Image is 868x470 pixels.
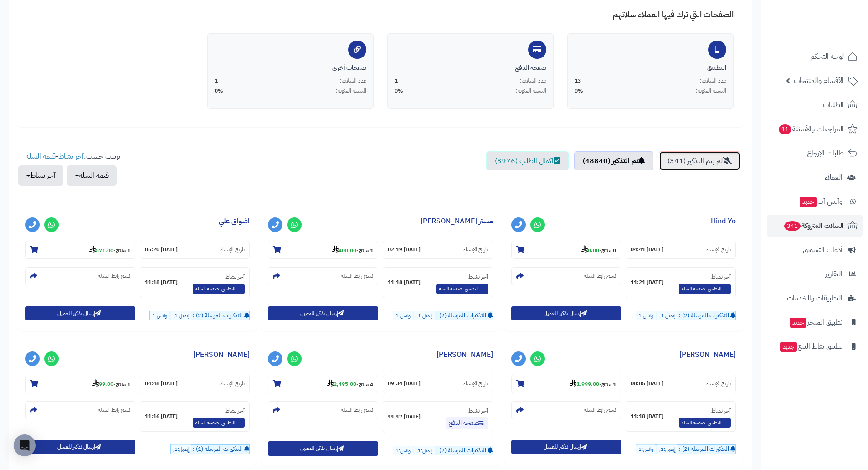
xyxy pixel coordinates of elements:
[511,440,621,454] button: إرسال تذكير للعميل
[706,380,731,387] small: تاريخ الإنشاء
[778,124,792,134] span: 11
[570,379,616,388] small: -
[341,406,373,414] small: نسخ رابط السلة
[631,246,663,253] strong: [DATE] 04:41
[225,273,245,281] small: آخر نشاط
[520,77,546,85] span: عدد السلات:
[116,380,130,388] strong: 1 منتج
[220,380,245,387] small: تاريخ الإنشاء
[25,306,135,320] button: إرسال تذكير للعميل
[570,380,599,388] strong: 1,999.00
[767,263,863,285] a: التقارير
[806,16,859,35] img: logo-2.png
[711,407,731,415] small: آخر نشاط
[67,165,117,186] button: قيمة السلة
[778,123,844,135] span: المراجعات والأسئلة
[332,245,373,254] small: -
[601,380,616,388] strong: 1 منتج
[823,98,844,111] span: الطلبات
[711,273,731,281] small: آخر نشاط
[327,380,356,388] strong: 2,495.00
[340,77,366,85] span: عدد السلات:
[800,197,817,207] span: جديد
[145,246,178,253] strong: [DATE] 05:20
[215,77,218,85] span: 1
[215,87,223,95] span: 0%
[414,446,435,455] span: إيميل:1,
[659,151,740,170] a: لم يتم التذكير (341)
[332,246,356,254] strong: 400.00
[388,413,421,421] strong: [DATE] 11:17
[393,446,413,455] span: واتس:1
[268,267,378,285] section: نسخ رابط السلة
[767,166,863,188] a: العملاء
[215,63,366,72] div: صفحات أخرى
[145,380,178,387] strong: [DATE] 04:48
[336,87,366,95] span: النسبة المئوية:
[575,87,583,95] span: 0%
[268,375,378,393] section: 4 منتج-2,495.00
[636,311,656,320] span: واتس:1
[58,151,84,162] a: آخر نشاط
[767,94,863,116] a: الطلبات
[327,379,373,388] small: -
[25,267,135,285] section: نسخ رابط السلة
[98,406,130,414] small: نسخ رابط السلة
[27,10,734,24] h4: الصفحات التي ترك فيها العملاء سلاتهم
[679,349,736,360] a: [PERSON_NAME]
[268,241,378,259] section: 1 منتج-400.00
[395,63,546,72] div: صفحة الدفع
[145,279,178,286] strong: [DATE] 11:18
[388,246,421,253] strong: [DATE] 02:19
[784,221,801,231] span: 341
[631,279,663,286] strong: [DATE] 11:21
[25,440,135,454] button: إرسال تذكير للعميل
[807,147,844,160] span: طلبات الإرجاع
[193,349,250,360] a: [PERSON_NAME]
[584,272,616,280] small: نسخ رابط السلة
[636,444,656,454] span: واتس:1
[696,87,726,95] span: النسبة المئوية:
[171,444,191,454] span: إيميل:1,
[193,418,245,428] span: https://rahatystore.com//api/rest/cart
[18,151,120,186] ul: ترتيب حسب: -
[767,239,863,261] a: أدوات التسويق
[584,406,616,414] small: نسخ رابط السلة
[767,118,863,140] a: المراجعات والأسئلة11
[486,151,569,170] a: اكمال الطلب (3976)
[825,268,842,280] span: التقارير
[395,77,398,85] span: 1
[789,316,842,329] span: تطبيق المتجر
[767,142,863,164] a: طلبات الإرجاع
[388,279,421,286] strong: [DATE] 11:18
[657,311,678,320] span: إيميل:1,
[574,151,653,170] a: تم التذكير (48840)
[446,417,488,429] a: صفحة الدفع
[268,306,378,320] button: إرسال تذكير للعميل
[463,246,488,253] small: تاريخ الإنشاء
[341,272,373,280] small: نسخ رابط السلة
[395,87,403,95] span: 0%
[657,444,678,454] span: إيميل:1,
[783,219,844,232] span: السلات المتروكة
[790,318,806,328] span: جديد
[631,413,663,420] strong: [DATE] 11:18
[414,311,435,320] span: إيميل:1,
[601,246,616,254] strong: 0 منتج
[780,342,797,352] span: جديد
[436,446,486,455] span: التذكيرات المرسلة (2) :
[511,241,621,259] section: 0 منتج-0.00
[511,267,621,285] section: نسخ رابط السلة
[706,246,731,253] small: تاريخ الإنشاء
[468,407,488,415] small: آخر نشاط
[463,380,488,387] small: تاريخ الإنشاء
[219,216,250,227] a: اشواق علي
[25,241,135,259] section: 1 منتج-571.00
[98,272,130,280] small: نسخ رابط السلة
[92,379,130,388] small: -
[581,246,599,254] strong: 0.00
[150,311,169,320] span: واتس:1
[92,380,113,388] strong: 99.00
[810,50,844,63] span: لوحة التحكم
[89,246,113,254] strong: 571.00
